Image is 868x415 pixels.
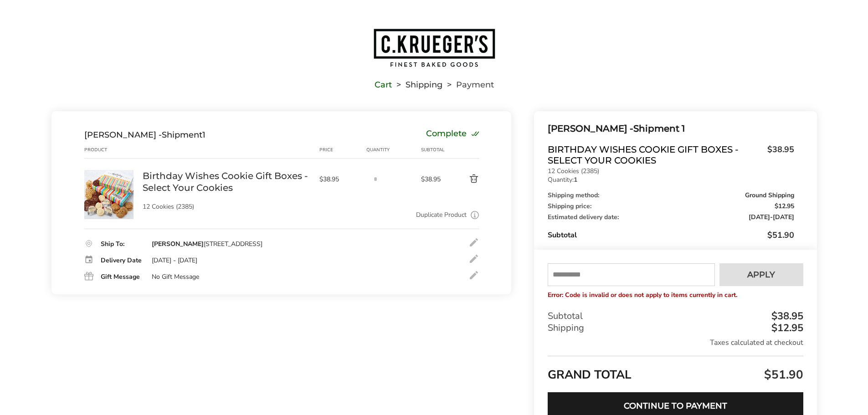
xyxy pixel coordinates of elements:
[548,144,794,166] a: Birthday Wishes Cookie Gift Boxes - Select Your Cookies$38.95
[548,144,762,166] span: Birthday Wishes Cookie Gift Boxes - Select Your Cookies
[769,323,803,333] div: $12.95
[152,256,197,265] div: [DATE] - [DATE]
[421,175,447,184] span: $38.95
[548,168,794,174] p: 12 Cookies (2385)
[421,146,447,154] div: Subtotal
[775,203,794,210] span: $12.95
[84,130,162,140] span: [PERSON_NAME] -
[84,146,143,154] div: Product
[548,121,794,136] div: Shipment 1
[719,263,803,286] button: Apply
[366,146,421,154] div: Quantity
[548,192,794,199] div: Shipping method:
[84,170,134,219] img: Birthday Wishes Cookie Gift Boxes - Select Your Cookies
[773,213,794,221] span: [DATE]
[574,175,577,184] strong: 1
[152,240,204,248] strong: [PERSON_NAME]
[762,367,803,383] span: $51.90
[84,169,134,178] a: Birthday Wishes Cookie Gift Boxes - Select Your Cookies
[202,130,205,140] span: 1
[392,82,442,88] li: Shipping
[447,174,479,184] button: Delete product
[548,338,803,348] div: Taxes calculated at checkout
[101,257,143,264] div: Delivery Date
[319,175,362,184] span: $38.95
[548,356,803,385] div: GRAND TOTAL
[548,291,803,299] p: Error: Code is invalid or does not apply to items currently in cart.
[51,28,817,68] a: Go to home page
[416,210,467,220] a: Duplicate Product
[426,130,479,140] div: Complete
[84,130,205,140] div: Shipment
[548,230,794,241] div: Subtotal
[763,144,794,164] span: $38.95
[143,204,310,210] p: 12 Cookies (2385)
[747,271,775,279] span: Apply
[101,241,143,247] div: Ship To:
[152,240,262,248] div: [STREET_ADDRESS]
[375,82,392,88] a: Cart
[548,322,803,334] div: Shipping
[767,230,794,241] span: $51.90
[745,192,794,199] span: Ground Shipping
[749,214,794,220] span: -
[769,311,803,321] div: $38.95
[548,214,794,220] div: Estimated delivery date:
[456,82,494,88] span: Payment
[366,170,385,188] input: Quantity input
[749,213,770,221] span: [DATE]
[548,177,794,183] p: Quantity:
[548,123,633,134] span: [PERSON_NAME] -
[319,146,367,154] div: Price
[101,274,143,280] div: Gift Message
[373,28,496,68] img: C.KRUEGER'S
[143,170,310,194] a: Birthday Wishes Cookie Gift Boxes - Select Your Cookies
[152,273,199,281] div: No Gift Message
[548,310,803,322] div: Subtotal
[548,203,794,210] div: Shipping price:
